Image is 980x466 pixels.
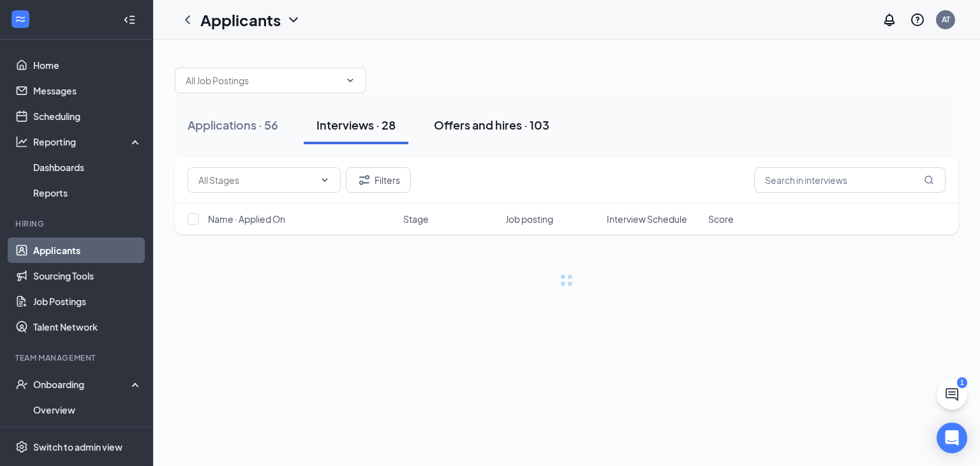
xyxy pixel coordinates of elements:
div: Applications · 56 [188,117,278,133]
button: ChatActive [937,379,967,410]
svg: Analysis [15,135,28,148]
svg: ChevronDown [320,175,330,185]
div: Interviews · 28 [316,117,396,133]
svg: ChatActive [944,387,960,402]
svg: ChevronLeft [180,12,195,27]
a: Dashboards [33,154,142,180]
svg: Filter [357,172,372,188]
div: Offers and hires · 103 [434,117,549,133]
a: Scheduling [33,103,142,129]
svg: MagnifyingGlass [924,175,934,185]
a: Home [33,52,142,78]
span: Interview Schedule [607,213,687,225]
span: Score [708,213,734,225]
a: Reports [33,180,142,206]
svg: WorkstreamLogo [14,13,27,26]
svg: QuestionInfo [910,12,925,27]
div: Team Management [15,352,140,363]
svg: ChevronDown [345,75,355,86]
button: Filter Filters [346,167,411,193]
div: Switch to admin view [33,440,122,453]
div: Onboarding [33,378,131,391]
h1: Applicants [200,9,281,31]
input: Search in interviews [754,167,946,193]
svg: Notifications [882,12,897,27]
svg: ChevronDown [286,12,301,27]
div: Hiring [15,218,140,229]
span: Name · Applied On [208,213,285,225]
a: Talent Network [33,314,142,340]
svg: Settings [15,440,28,453]
a: Sourcing Tools [33,263,142,289]
a: Overview [33,397,142,423]
a: Messages [33,78,142,103]
div: Open Intercom Messenger [937,423,967,453]
div: 1 [957,377,967,388]
span: Job posting [505,213,553,225]
a: E-Verify [33,423,142,448]
a: Job Postings [33,289,142,314]
input: All Stages [198,173,315,187]
div: AT [942,14,950,25]
input: All Job Postings [186,73,340,87]
a: Applicants [33,237,142,263]
div: Reporting [33,135,143,148]
span: Stage [403,213,429,225]
svg: UserCheck [15,378,28,391]
svg: Collapse [123,13,136,26]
